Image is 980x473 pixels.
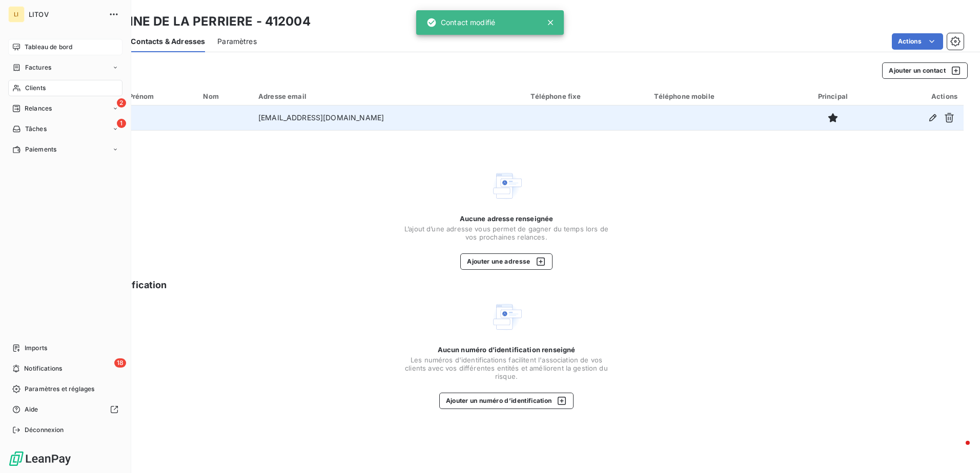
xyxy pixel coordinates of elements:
[29,10,103,18] span: LITOV
[404,356,609,380] span: Les numéros d'identifications facilitent l'association de vos clients avec vos différentes entité...
[25,42,72,52] span: Tableau de bord
[25,145,56,154] span: Paiements
[439,393,574,409] button: Ajouter un numéro d’identification
[129,92,191,100] div: Prénom
[945,438,970,463] iframe: Intercom live chat
[25,425,64,435] span: Déconnexion
[8,401,122,418] a: Aide
[131,36,205,47] span: Contacts & Adresses
[252,105,524,130] td: [EMAIL_ADDRESS][DOMAIN_NAME]
[25,343,47,353] span: Imports
[404,225,609,241] span: L’ajout d’une adresse vous permet de gagner du temps lors de vos prochaines relances.
[490,300,523,333] img: Empty state
[117,98,126,107] span: 2
[90,12,311,31] h3: DOMAINE DE LA PERRIERE - 412004
[881,92,957,100] div: Actions
[426,13,495,32] div: Contact modifié
[25,384,94,394] span: Paramètres et réglages
[8,6,25,23] div: LI
[460,253,552,270] button: Ajouter une adresse
[798,92,869,100] div: Principal
[25,83,46,93] span: Clients
[530,92,642,100] div: Téléphone fixe
[25,405,38,414] span: Aide
[117,119,126,128] span: 1
[490,169,523,202] img: Empty state
[460,214,554,223] span: Aucune adresse renseignée
[8,450,72,467] img: Logo LeanPay
[114,358,126,368] span: 18
[25,124,47,134] span: Tâches
[217,36,257,47] span: Paramètres
[203,92,246,100] div: Nom
[24,364,62,373] span: Notifications
[25,104,52,113] span: Relances
[892,33,943,50] button: Actions
[882,62,968,79] button: Ajouter un contact
[258,92,518,100] div: Adresse email
[438,346,576,354] span: Aucun numéro d’identification renseigné
[654,92,785,100] div: Téléphone mobile
[25,63,51,72] span: Factures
